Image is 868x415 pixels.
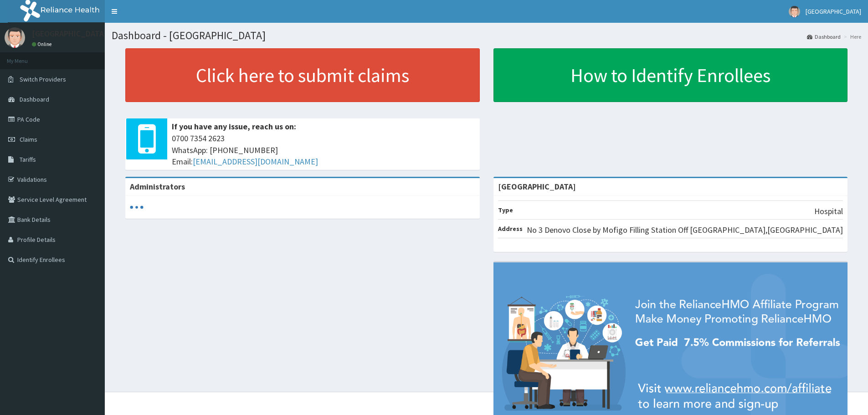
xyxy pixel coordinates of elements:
[130,181,185,192] b: Administrators
[789,6,800,17] img: User Image
[20,95,49,103] span: Dashboard
[130,200,144,214] svg: audio-loading
[172,133,475,168] span: 0700 7354 2623 WhatsApp: [PHONE_NUMBER] Email:
[20,155,36,164] span: Tariffs
[814,205,843,217] p: Hospital
[5,27,25,48] img: User Image
[498,206,513,214] b: Type
[806,7,861,15] span: [GEOGRAPHIC_DATA]
[125,48,480,102] a: Click here to submit claims
[112,30,861,41] h1: Dashboard - [GEOGRAPHIC_DATA]
[20,135,37,143] span: Claims
[842,33,861,41] li: Here
[32,30,107,38] p: [GEOGRAPHIC_DATA]
[32,41,54,47] a: Online
[172,121,296,132] b: If you have any issue, reach us on:
[498,225,523,233] b: Address
[498,181,576,192] strong: [GEOGRAPHIC_DATA]
[527,224,843,236] p: No 3 Denovo Close by Mofigo Filling Station Off [GEOGRAPHIC_DATA],[GEOGRAPHIC_DATA]
[493,48,848,102] a: How to Identify Enrollees
[807,33,841,41] a: Dashboard
[20,75,66,83] span: Switch Providers
[193,156,318,167] a: [EMAIL_ADDRESS][DOMAIN_NAME]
